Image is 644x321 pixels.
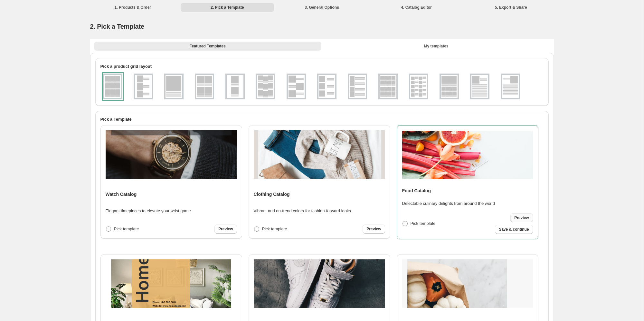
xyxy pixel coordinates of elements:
[196,75,213,98] img: g2x2v1
[380,75,396,98] img: g4x4v1
[495,225,533,234] button: Save & continue
[410,75,427,98] img: g2x5v1
[254,208,351,214] p: Vibrant and on-trend colors for fashion-forward looks
[349,75,366,98] img: g1x4v1
[288,75,305,98] img: g1x3v2
[411,221,436,226] span: Pick template
[106,208,191,214] p: Elegant timepieces to elevate your wrist game
[166,75,182,98] img: g1x1v1
[262,226,287,231] span: Pick template
[135,75,152,98] img: g1x3v1
[514,215,529,220] span: Preview
[402,187,431,194] h4: Food Catalog
[254,191,290,197] h4: Clothing Catalog
[318,75,335,98] img: g1x3v3
[218,226,233,232] span: Preview
[114,226,139,231] span: Pick template
[227,75,243,98] img: g1x2v1
[100,63,544,70] h2: Pick a product grid layout
[424,44,448,49] span: My templates
[510,213,533,222] a: Preview
[366,226,381,232] span: Preview
[402,200,495,207] p: Delectable culinary delights from around the world
[214,225,237,234] a: Preview
[502,75,519,98] img: g1x1v3
[499,227,529,232] span: Save & continue
[106,191,137,197] h4: Watch Catalog
[363,225,385,234] a: Preview
[100,116,544,123] h2: Pick a Template
[189,44,225,49] span: Featured Templates
[441,75,458,98] img: g2x1_4x2v1
[471,75,488,98] img: g1x1v2
[257,75,274,98] img: g3x3v2
[90,23,144,30] span: 2. Pick a Template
